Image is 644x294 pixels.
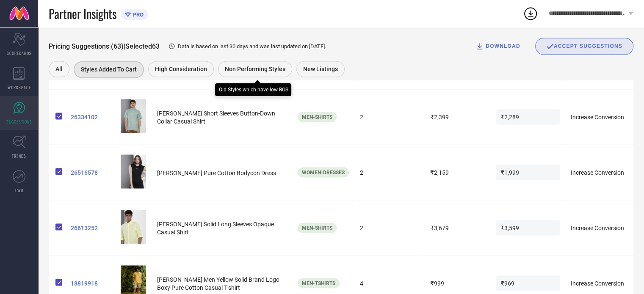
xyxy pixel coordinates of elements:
[6,118,32,125] span: SUGGESTIONS
[49,42,124,50] span: Pricing Suggestions (63)
[71,169,114,176] a: 26516578
[125,42,160,50] span: Selected 63
[131,11,144,18] span: PRO
[302,280,335,286] span: Men-Tshirts
[157,169,276,176] span: [PERSON_NAME] Pure Cotton Bodycon Dress
[496,275,560,291] span: ₹969
[496,109,560,124] span: ₹2,289
[426,109,489,124] span: ₹2,399
[567,109,630,124] span: Increase Conversion
[535,38,633,55] button: ACCEPT SUGGESTIONS
[302,114,332,120] span: Men-Shirts
[303,66,338,72] span: New Listings
[12,153,26,159] span: TRENDS
[121,210,146,244] img: 4561504f-2ed3-4c58-90fe-bb58504701b41704954048269-Tommy-Hilfiger-Men-Shirts-701704954047867-1.jpg
[81,66,137,73] span: Styles Added To Cart
[496,165,560,180] span: ₹1,999
[71,113,114,120] a: 26334102
[124,42,125,50] span: |
[155,66,207,72] span: High Consideration
[157,220,274,235] span: [PERSON_NAME] Solid Long Sleeves Opaque Casual Shirt
[426,165,489,180] span: ₹2,159
[356,109,419,124] span: 2
[15,187,23,193] span: FWD
[567,220,630,235] span: Increase Conversion
[302,169,345,175] span: Women-Dresses
[302,225,332,231] span: Men-Shirts
[178,43,326,49] span: Data is based on last 30 days and was last updated on [DATE] .
[157,110,275,124] span: [PERSON_NAME] Short Sleeves Button-Down Collar Casual Shirt
[546,42,622,50] div: ACCEPT SUGGESTIONS
[475,42,520,50] div: DOWNLOAD
[121,154,146,188] img: 8d54050a-f748-47dd-aa6d-72eec39fbeb31705050950486-Tommy-Hilfiger-Women-Dresses-2531705050950130-1...
[55,66,63,72] span: All
[426,220,489,235] span: ₹3,679
[356,220,419,235] span: 2
[121,99,146,133] img: 430ba46b-aa6b-4686-838c-4a5d61289b4c1702052044007TommyHilfigerMenGreenCasualShirt1.jpg
[218,87,288,93] div: Old Styles which have low ROS
[567,165,630,180] span: Increase Conversion
[535,38,633,55] div: Accept Suggestions
[496,220,560,235] span: ₹3,599
[465,38,531,55] button: DOWNLOAD
[426,275,489,291] span: ₹999
[225,66,285,72] span: Non Performing Styles
[71,280,114,286] a: 18819918
[71,224,114,231] a: 26613252
[49,5,116,22] span: Partner Insights
[356,165,419,180] span: 2
[7,50,32,56] span: SCORECARDS
[157,276,279,291] span: [PERSON_NAME] Men Yellow Solid Brand Logo Boxy Pure Cotton Casual T-shirt
[356,275,419,291] span: 4
[523,6,538,21] div: Open download list
[567,275,630,291] span: Increase Conversion
[8,84,31,91] span: WORKSPACE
